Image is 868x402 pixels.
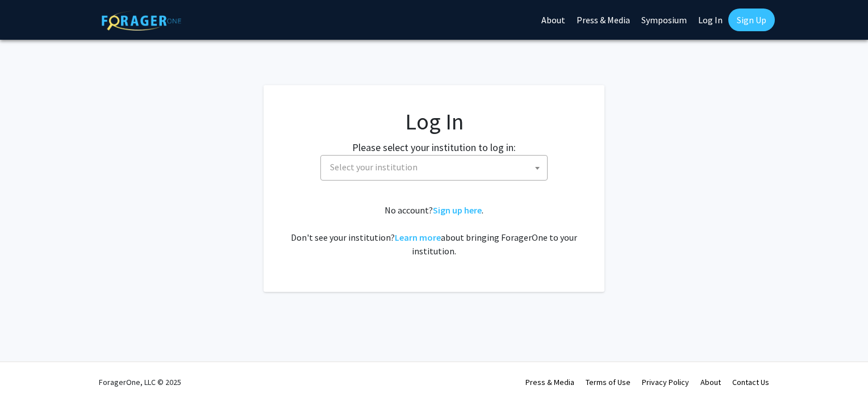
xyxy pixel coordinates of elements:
a: Terms of Use [586,377,631,387]
span: Select your institution [320,155,548,181]
label: Please select your institution to log in: [352,140,516,155]
a: Learn more about bringing ForagerOne to your institution [395,232,441,243]
div: ForagerOne, LLC © 2025 [99,362,181,402]
img: ForagerOne Logo [102,11,181,31]
a: Sign Up [728,9,775,31]
a: Press & Media [525,377,574,387]
a: Sign up here [433,204,482,216]
a: Privacy Policy [642,377,689,387]
div: No account? . Don't see your institution? about bringing ForagerOne to your institution. [286,203,582,258]
span: Select your institution [330,161,418,173]
h1: Log In [286,108,582,135]
span: Select your institution [325,156,547,179]
a: About [700,377,721,387]
a: Contact Us [732,377,769,387]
